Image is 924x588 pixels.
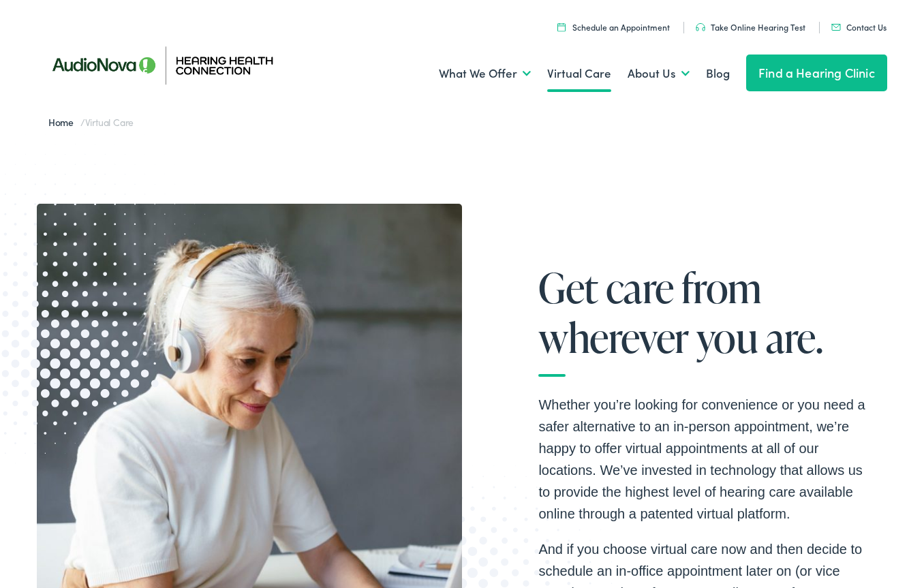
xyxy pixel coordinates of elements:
[696,21,805,33] a: Take Online Hearing Test
[628,48,690,99] a: About Us
[696,23,705,31] img: utility icon
[706,48,730,99] a: Blog
[766,315,823,360] span: are.
[681,265,762,310] span: from
[557,21,670,33] a: Schedule an Appointment
[831,24,841,31] img: utility icon
[85,115,134,129] span: Virtual Care
[831,21,887,33] a: Contact Us
[48,115,80,129] a: Home
[557,22,566,31] img: utility icon
[48,115,134,129] span: /
[696,315,758,360] span: you
[746,55,887,91] a: Find a Hearing Clinic
[538,394,865,525] p: Whether you’re looking for convenience or you need a safer alternative to an in-person appointmen...
[439,48,531,99] a: What We Offer
[538,315,688,360] span: wherever
[538,265,598,310] span: Get
[547,48,611,99] a: Virtual Care
[606,265,674,310] span: care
